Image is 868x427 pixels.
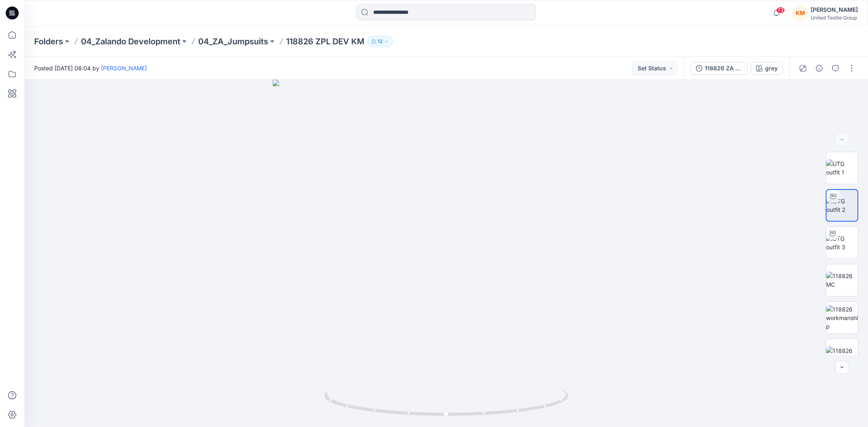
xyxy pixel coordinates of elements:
button: grey [751,62,783,75]
span: Posted [DATE] 08:04 by [34,64,147,72]
img: UTG outfit 3 [826,234,858,251]
div: 118826 ZA DEV KM [705,64,742,73]
img: 118826 workmanship [826,305,858,331]
div: KM [793,6,807,20]
a: 04_ZA_Jumpsuits [198,36,268,47]
div: [PERSON_NAME] [811,5,858,15]
a: 04_Zalando Development [81,36,180,47]
img: 118826 MC [826,272,858,289]
a: [PERSON_NAME] [101,65,147,72]
img: 118826 patterns [826,346,858,364]
a: Folders [34,36,63,47]
div: grey [765,64,778,73]
button: 118826 ZA DEV KM [691,62,748,75]
button: 12 [367,36,393,47]
div: United Textile Group [811,15,858,21]
img: UTG outfit 1 [826,159,858,176]
span: 73 [776,7,785,13]
img: UTG outfit 2 [826,197,857,214]
p: 12 [378,37,383,46]
button: Details [813,62,826,75]
p: 118826 ZPL DEV KM [286,36,364,47]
